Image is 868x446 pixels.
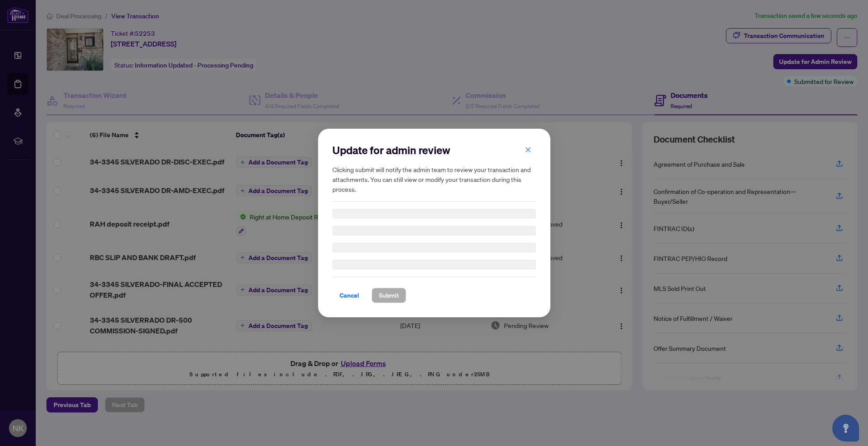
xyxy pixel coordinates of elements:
[332,143,536,157] h2: Update for admin review
[372,288,406,303] button: Submit
[332,164,536,194] h5: Clicking submit will notify the admin team to review your transaction and attachments. You can st...
[525,147,531,153] span: close
[332,288,366,303] button: Cancel
[340,288,359,303] span: Cancel
[832,415,859,442] button: Open asap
